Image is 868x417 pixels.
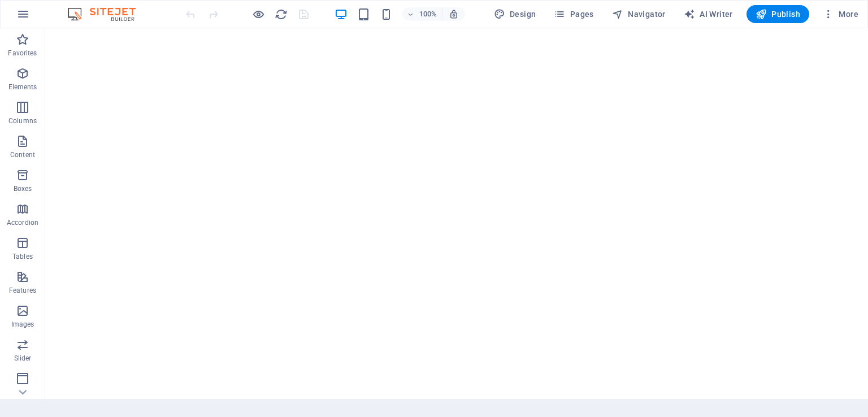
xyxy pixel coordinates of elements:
span: Publish [756,8,800,20]
button: reload [274,7,288,21]
button: Pages [549,5,598,23]
span: Navigator [612,8,666,20]
img: Editor Logo [65,7,150,21]
button: More [818,5,863,23]
span: AI Writer [684,8,733,20]
h6: 100% [419,7,437,21]
p: Slider [14,354,32,363]
button: 100% [402,7,442,21]
div: Design (Ctrl+Alt+Y) [489,5,541,23]
p: Tables [12,252,33,261]
i: Reload page [275,8,288,21]
span: Design [494,8,536,20]
button: Design [489,5,541,23]
button: AI Writer [679,5,737,23]
button: Navigator [607,5,670,23]
p: Features [9,286,36,295]
p: Boxes [14,184,32,193]
p: Columns [8,116,37,125]
i: On resize automatically adjust zoom level to fit chosen device. [449,9,459,19]
button: Click here to leave preview mode and continue editing [251,7,265,21]
span: More [823,8,858,20]
p: Images [11,320,34,329]
p: Favorites [8,49,37,58]
button: Publish [747,5,809,23]
p: Elements [8,82,37,92]
p: Content [10,150,35,159]
p: Accordion [7,218,38,227]
span: Pages [554,8,593,20]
